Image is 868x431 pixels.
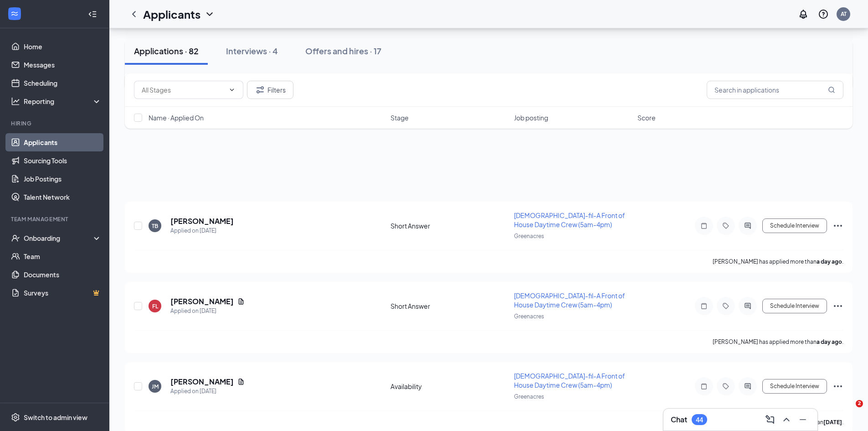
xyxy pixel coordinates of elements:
[514,393,544,400] span: Greenacres
[24,56,102,74] a: Messages
[713,338,843,346] p: [PERSON_NAME] has applied more than .
[226,45,278,57] div: Interviews · 4
[720,222,731,229] svg: Tag
[24,133,102,151] a: Applicants
[255,84,266,95] svg: Filter
[699,222,709,229] svg: Note
[204,9,215,20] svg: ChevronDown
[170,216,234,226] h5: [PERSON_NAME]
[823,419,842,426] b: [DATE]
[24,265,102,284] a: Documents
[142,85,225,95] input: All Stages
[707,81,843,99] input: Search in applications
[390,113,409,122] span: Stage
[152,383,159,390] div: JM
[170,306,245,316] div: Applied on [DATE]
[699,383,709,390] svg: Note
[170,226,234,235] div: Applied on [DATE]
[781,414,792,425] svg: ChevronUp
[798,9,809,20] svg: Notifications
[514,211,625,228] span: [DEMOGRAPHIC_DATA]-fil-A Front of House Daytime Crew (5am-4pm)
[637,113,656,122] span: Score
[305,45,381,57] div: Offers and hires · 17
[832,381,843,392] svg: Ellipses
[514,113,548,122] span: Job posting
[742,383,753,390] svg: ActiveChat
[514,291,625,309] span: [DEMOGRAPHIC_DATA]-fil-A Front of House Daytime Crew (5am-4pm)
[24,234,94,243] div: Onboarding
[170,387,245,396] div: Applied on [DATE]
[24,97,102,106] div: Reporting
[720,302,731,310] svg: Tag
[24,37,102,56] a: Home
[762,379,827,394] button: Schedule Interview
[841,10,847,18] div: AT
[11,234,20,243] svg: UserCheck
[152,302,158,310] div: FL
[390,221,508,230] div: Short Answer
[143,6,200,22] h1: Applicants
[720,383,731,390] svg: Tag
[779,412,794,427] button: ChevronUp
[390,382,508,391] div: Availability
[128,9,139,20] svg: ChevronLeft
[818,9,829,20] svg: QuestionInfo
[742,302,753,310] svg: ActiveChat
[237,378,245,385] svg: Document
[817,258,842,265] b: a day ago
[170,296,234,306] h5: [PERSON_NAME]
[797,414,808,425] svg: Minimize
[390,301,508,311] div: Short Answer
[514,372,625,389] span: [DEMOGRAPHIC_DATA]-fil-A Front of House Daytime Crew (5am-4pm)
[762,299,827,313] button: Schedule Interview
[856,400,863,407] span: 2
[11,97,20,106] svg: Analysis
[24,74,102,92] a: Scheduling
[24,247,102,265] a: Team
[763,412,777,427] button: ComposeMessage
[765,414,776,425] svg: ComposeMessage
[713,258,843,265] p: [PERSON_NAME] has applied more than .
[237,298,245,305] svg: Document
[817,338,842,345] b: a day ago
[514,313,544,320] span: Greenacres
[247,81,293,99] button: Filter Filters
[170,377,234,387] h5: [PERSON_NAME]
[149,113,204,122] span: Name · Applied On
[832,220,843,231] svg: Ellipses
[88,10,97,19] svg: Collapse
[837,400,859,422] iframe: Intercom live chat
[762,218,827,233] button: Schedule Interview
[24,170,102,188] a: Job Postings
[11,119,100,127] div: Hiring
[699,302,709,310] svg: Note
[796,412,810,427] button: Minimize
[24,188,102,206] a: Talent Network
[10,9,19,18] svg: WorkstreamLogo
[24,284,102,302] a: SurveysCrown
[832,301,843,312] svg: Ellipses
[514,233,544,239] span: Greenacres
[11,413,20,422] svg: Settings
[742,222,753,229] svg: ActiveChat
[696,416,703,424] div: 44
[671,415,687,425] h3: Chat
[24,151,102,170] a: Sourcing Tools
[11,215,100,223] div: Team Management
[152,222,158,230] div: TB
[24,413,87,422] div: Switch to admin view
[134,45,199,57] div: Applications · 82
[228,86,236,93] svg: ChevronDown
[828,86,835,93] svg: MagnifyingGlass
